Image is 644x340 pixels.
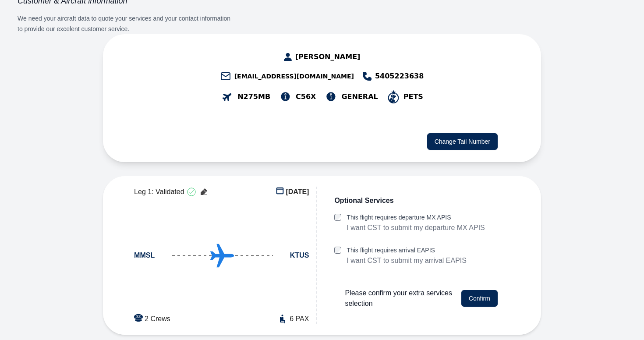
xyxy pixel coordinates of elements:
span: We need your aircraft data to quote your services and your contact information to provide our exc... [18,15,230,32]
span: [EMAIL_ADDRESS][DOMAIN_NAME] [234,72,354,81]
span: N275MB [237,92,270,102]
span: MMSL [134,250,155,261]
span: [PERSON_NAME] [295,52,361,62]
span: C56X [296,92,316,102]
button: Confirm [461,290,498,307]
span: Please confirm your extra services selection [345,288,454,309]
span: PETS [403,92,423,102]
label: This flight requires arrival EAPIS [347,246,467,255]
span: KTUS [290,250,309,261]
span: Leg 1: Validated [134,187,184,197]
span: Optional Services [334,195,393,206]
span: 2 Crews [145,314,170,324]
p: I want CST to submit my arrival EAPIS [347,255,467,266]
button: Change Tail Number [427,133,498,150]
span: GENERAL [341,92,378,102]
span: 6 PAX [290,314,309,324]
span: 5405223638 [375,71,424,81]
span: [DATE] [286,187,309,197]
p: I want CST to submit my departure MX APIS [347,222,485,234]
label: This flight requires departure MX APIS [347,213,485,222]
